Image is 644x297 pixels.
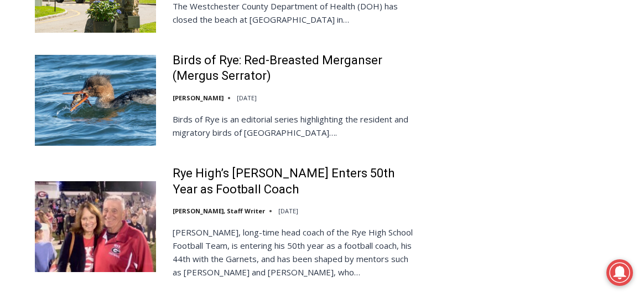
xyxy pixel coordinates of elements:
p: Birds of Rye is an editorial series highlighting the resident and migratory birds of [GEOGRAPHIC_... [173,112,416,139]
time: [DATE] [237,94,257,102]
img: Birds of Rye: Red-Breasted Merganser (Mergus Serrator) [35,55,156,146]
img: Rye High’s Dino Garr Enters 50th Year as Football Coach [35,181,156,272]
time: [DATE] [278,207,298,215]
p: [PERSON_NAME], long-time head coach of the Rye High School Football Team, is entering his 50th ye... [173,226,416,279]
a: [PERSON_NAME] [173,94,224,102]
a: Birds of Rye: Red-Breasted Merganser (Mergus Serrator) [173,53,416,84]
a: Rye High’s [PERSON_NAME] Enters 50th Year as Football Coach [173,166,416,197]
a: [PERSON_NAME], Staff Writer [173,207,265,215]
